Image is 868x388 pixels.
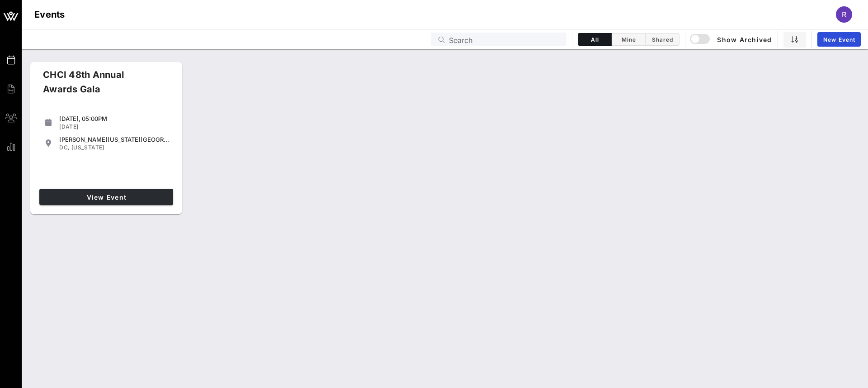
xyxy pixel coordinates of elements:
[646,33,679,46] button: Shared
[584,36,606,43] span: All
[59,144,70,151] span: DC,
[39,189,173,205] a: View Event
[59,123,170,130] div: [DATE]
[691,31,772,48] button: Show Archived
[836,6,852,23] div: R
[71,144,104,151] span: [US_STATE]
[691,34,772,45] span: Show Archived
[842,10,846,19] span: R
[578,33,612,46] button: All
[651,36,674,43] span: Shared
[34,7,65,22] h1: Events
[817,32,861,47] a: New Event
[43,193,170,201] span: View Event
[59,115,170,122] div: [DATE], 05:00PM
[59,136,170,143] div: [PERSON_NAME][US_STATE][GEOGRAPHIC_DATA]
[36,67,163,104] div: CHCI 48th Annual Awards Gala
[823,36,855,43] span: New Event
[617,36,640,43] span: Mine
[612,33,646,46] button: Mine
